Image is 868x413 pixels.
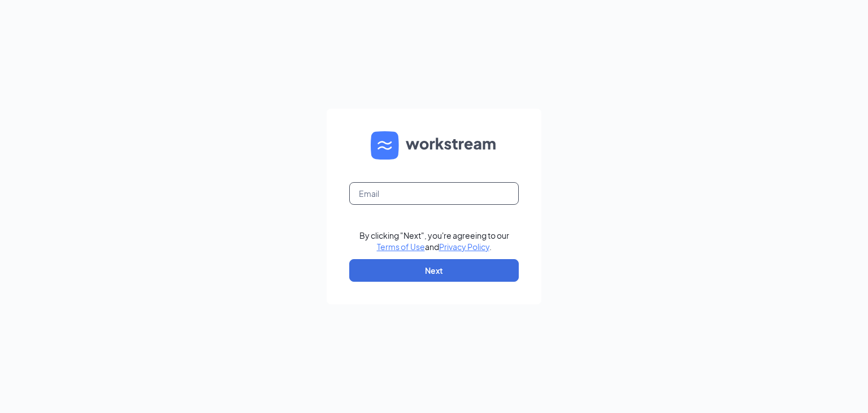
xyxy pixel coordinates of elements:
img: WS logo and Workstream text [371,131,497,160]
div: By clicking "Next", you're agreeing to our and . [359,230,509,252]
button: Next [349,259,519,282]
a: Privacy Policy [439,242,489,252]
a: Terms of Use [377,242,425,252]
input: Email [349,182,519,205]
